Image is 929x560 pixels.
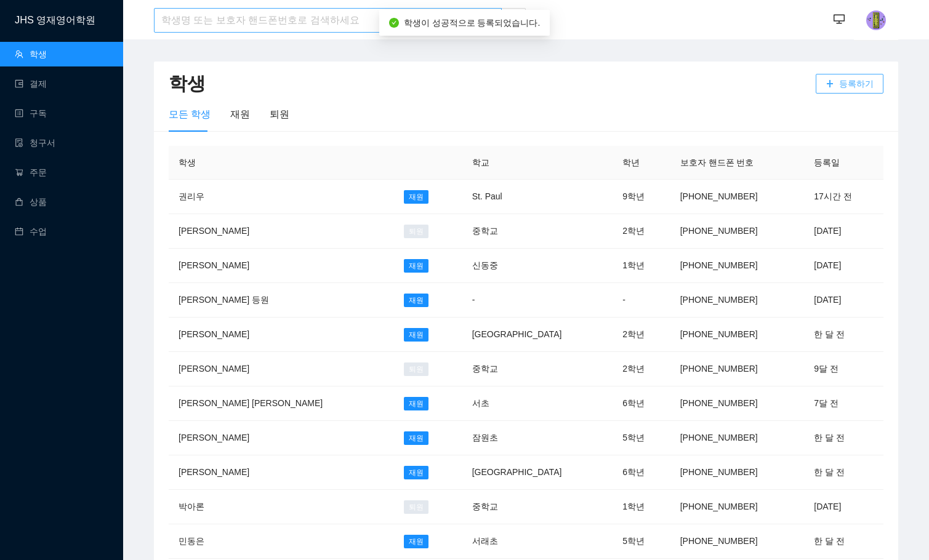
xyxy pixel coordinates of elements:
[670,249,805,283] td: [PHONE_NUMBER]
[804,455,883,490] td: 한 달 전
[839,77,874,90] span: 등록하기
[670,352,805,386] td: [PHONE_NUMBER]
[462,146,613,180] th: 학교
[613,352,670,386] td: 2학년
[462,318,613,352] td: [GEOGRAPHIC_DATA]
[462,180,613,214] td: St. Paul
[670,214,805,249] td: [PHONE_NUMBER]
[804,146,883,180] th: 등록일
[169,421,394,455] td: [PERSON_NAME]
[462,386,613,421] td: 서초
[169,249,394,283] td: [PERSON_NAME]
[169,214,394,249] td: [PERSON_NAME]
[404,500,428,514] span: 퇴원
[404,362,428,376] span: 퇴원
[804,352,883,386] td: 9달 전
[462,421,613,455] td: 잠원초
[15,138,55,148] a: file-done청구서
[613,180,670,214] td: 9학년
[404,294,428,307] span: 재원
[670,455,805,490] td: [PHONE_NUMBER]
[670,490,805,524] td: [PHONE_NUMBER]
[462,490,613,524] td: 중학교
[670,318,805,352] td: [PHONE_NUMBER]
[804,180,883,214] td: 17시간 전
[15,49,47,59] a: team학생
[804,214,883,249] td: [DATE]
[826,79,834,89] span: plus
[501,8,526,33] button: search
[462,455,613,490] td: [GEOGRAPHIC_DATA]
[866,10,886,30] img: photo.jpg
[804,283,883,318] td: [DATE]
[169,455,394,490] td: [PERSON_NAME]
[834,14,845,26] span: desktop
[613,214,670,249] td: 2학년
[404,328,428,342] span: 재원
[462,283,613,318] td: -
[15,79,47,89] a: wallet결제
[670,180,805,214] td: [PHONE_NUMBER]
[404,18,541,28] span: 학생이 성공적으로 등록되었습니다.
[169,352,394,386] td: [PERSON_NAME]
[462,524,613,559] td: 서래초
[613,421,670,455] td: 5학년
[404,466,428,479] span: 재원
[613,283,670,318] td: -
[15,197,47,207] a: shopping상품
[230,106,250,122] div: 재원
[169,283,394,318] td: [PERSON_NAME] 등원
[613,455,670,490] td: 6학년
[15,226,47,236] a: calendar수업
[804,249,883,283] td: [DATE]
[804,490,883,524] td: [DATE]
[404,259,428,273] span: 재원
[169,106,211,122] div: 모든 학생
[270,106,289,122] div: 퇴원
[816,74,883,94] button: plus등록하기
[404,535,428,548] span: 재원
[15,167,47,177] a: shopping-cart주문
[154,8,502,33] input: 학생명 또는 보호자 핸드폰번호로 검색하세요
[169,180,394,214] td: 권리우
[169,71,816,97] h2: 학생
[804,524,883,559] td: 한 달 전
[613,490,670,524] td: 1학년
[613,524,670,559] td: 5학년
[169,386,394,421] td: [PERSON_NAME] [PERSON_NAME]
[804,386,883,421] td: 7달 전
[169,524,394,559] td: 민동은
[15,108,47,118] a: profile구독
[670,386,805,421] td: [PHONE_NUMBER]
[169,490,394,524] td: 박아론
[404,397,428,410] span: 재원
[169,318,394,352] td: [PERSON_NAME]
[389,18,399,28] span: check-circle
[670,421,805,455] td: [PHONE_NUMBER]
[827,7,851,32] button: desktop
[613,318,670,352] td: 2학년
[404,225,428,238] span: 퇴원
[804,318,883,352] td: 한 달 전
[613,146,670,180] th: 학년
[169,146,394,180] th: 학생
[462,214,613,249] td: 중학교
[670,283,805,318] td: [PHONE_NUMBER]
[670,524,805,559] td: [PHONE_NUMBER]
[404,431,428,445] span: 재원
[462,352,613,386] td: 중학교
[613,249,670,283] td: 1학년
[462,249,613,283] td: 신동중
[404,190,428,204] span: 재원
[613,386,670,421] td: 6학년
[670,146,805,180] th: 보호자 핸드폰 번호
[804,421,883,455] td: 한 달 전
